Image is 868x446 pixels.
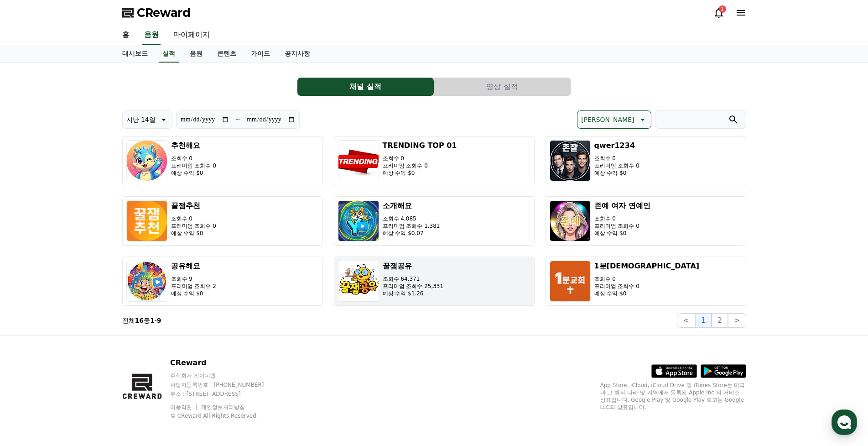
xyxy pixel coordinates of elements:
p: 예상 수익 $0 [383,169,457,177]
p: ~ [235,114,241,125]
button: 공유해요 조회수 9 프리미엄 조회수 2 예상 수익 $0 [122,257,323,306]
button: 존예 여자 연예인 조회수 0 프리미엄 조회수 0 예상 수익 $0 [546,196,746,246]
a: 마이페이지 [166,26,217,45]
h3: TRENDING TOP 01 [383,140,457,151]
a: 음원 [182,45,210,63]
p: 프리미엄 조회수 0 [171,162,216,169]
p: 조회수 0 [383,155,457,162]
button: < [677,313,695,328]
h3: 꿀잼공유 [383,261,444,272]
img: TRENDING TOP 01 [338,140,379,181]
p: 예상 수익 $0 [171,169,216,177]
p: 프리미엄 조회수 0 [594,162,639,169]
p: 조회수 0 [594,215,650,222]
p: 조회수 9 [171,275,216,283]
a: 영상 실적 [434,78,571,96]
p: 프리미엄 조회수 2 [171,283,216,290]
button: 꿀잼공유 조회수 64,371 프리미엄 조회수 25,331 예상 수익 $1.26 [334,257,535,306]
h3: 꿀잼추천 [171,200,216,211]
p: 조회수 4,085 [383,215,440,222]
p: CReward [170,357,281,368]
h3: 1분[DEMOGRAPHIC_DATA] [594,261,700,272]
button: 채널 실적 [297,78,434,96]
p: 프리미엄 조회수 0 [594,283,700,290]
strong: 16 [135,317,144,324]
p: 사업자등록번호 : [PHONE_NUMBER] [170,381,281,388]
a: 개인정보처리방침 [201,404,245,410]
img: 추천해요 [126,140,167,181]
p: 주소 : [STREET_ADDRESS] [170,390,281,398]
button: 지난 14일 [122,110,172,129]
button: 2 [712,313,728,328]
p: 주식회사 와이피랩 [170,372,281,379]
img: 공유해요 [126,261,167,302]
p: 예상 수익 $0 [594,169,639,177]
p: 예상 수익 $0 [171,230,216,237]
p: 조회수 64,371 [383,275,444,283]
button: [PERSON_NAME] [577,110,651,129]
p: 예상 수익 $0 [594,290,700,297]
a: 음원 [142,26,161,45]
button: 추천해요 조회수 0 프리미엄 조회수 0 예상 수익 $0 [122,136,323,185]
h3: 추천해요 [171,140,216,151]
a: 1 [713,7,724,18]
a: 홈 [3,289,60,312]
span: 설정 [141,303,152,310]
button: qwer1234 조회수 0 프리미엄 조회수 0 예상 수익 $0 [546,136,746,185]
a: 실적 [159,45,179,63]
p: © CReward All Rights Reserved. [170,412,281,420]
a: 콘텐츠 [210,45,244,63]
p: 조회수 0 [594,155,639,162]
p: 프리미엄 조회수 0 [383,162,457,169]
p: 프리미엄 조회수 0 [171,222,216,230]
p: 예상 수익 $0.07 [383,230,440,237]
img: 1분교회 [550,261,591,302]
p: 조회수 0 [594,275,700,283]
h3: qwer1234 [594,140,639,151]
a: 대화 [60,289,118,312]
p: 조회수 0 [171,155,216,162]
button: 소개해요 조회수 4,085 프리미엄 조회수 1,381 예상 수익 $0.07 [334,196,535,246]
img: 소개해요 [338,200,379,241]
img: 꿀잼공유 [338,261,379,302]
a: 설정 [118,289,175,312]
a: 대시보드 [115,45,155,63]
span: CReward [137,5,191,20]
p: 프리미엄 조회수 25,331 [383,283,444,290]
span: 홈 [29,303,34,310]
h3: 소개해요 [383,200,440,211]
strong: 1 [150,317,155,324]
p: [PERSON_NAME] [581,113,634,126]
span: 대화 [83,304,94,311]
p: 조회수 0 [171,215,216,222]
p: App Store, iCloud, iCloud Drive 및 iTunes Store는 미국과 그 밖의 나라 및 지역에서 등록된 Apple Inc.의 서비스 상표입니다. Goo... [600,382,746,411]
a: CReward [122,5,191,20]
h3: 존예 여자 연예인 [594,200,650,211]
a: 공지사항 [277,45,317,63]
button: 1 [695,313,712,328]
a: 가이드 [244,45,277,63]
p: 예상 수익 $0 [171,290,216,297]
p: 예상 수익 $1.26 [383,290,444,297]
p: 예상 수익 $0 [594,230,650,237]
button: > [728,313,746,328]
button: 꿀잼추천 조회수 0 프리미엄 조회수 0 예상 수익 $0 [122,196,323,246]
p: 지난 14일 [126,113,156,126]
strong: 9 [157,317,161,324]
p: 프리미엄 조회수 1,381 [383,222,440,230]
img: 존예 여자 연예인 [550,200,591,241]
h3: 공유해요 [171,261,216,272]
div: 1 [719,5,726,13]
p: 프리미엄 조회수 0 [594,222,650,230]
button: TRENDING TOP 01 조회수 0 프리미엄 조회수 0 예상 수익 $0 [334,136,535,185]
p: 전체 중 - [122,316,161,325]
img: 꿀잼추천 [126,200,167,241]
img: qwer1234 [550,140,591,181]
button: 영상 실적 [434,78,571,96]
a: 홈 [115,26,137,45]
button: 1분[DEMOGRAPHIC_DATA] 조회수 0 프리미엄 조회수 0 예상 수익 $0 [546,257,746,306]
a: 이용약관 [170,404,199,410]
